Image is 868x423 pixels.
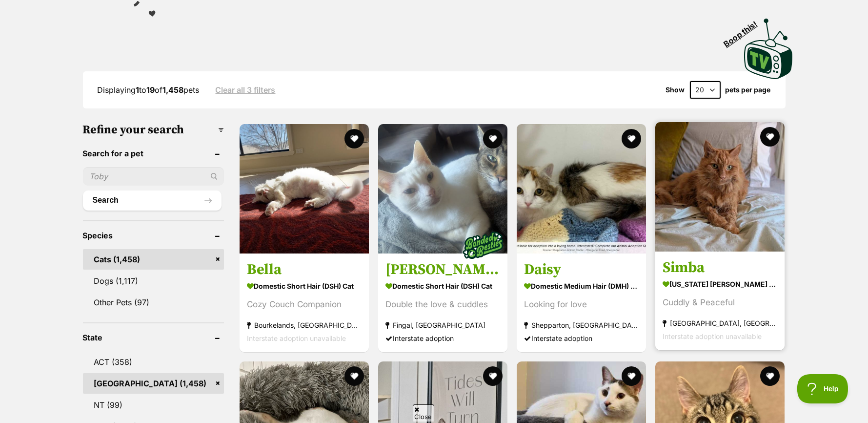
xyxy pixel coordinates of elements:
[622,129,641,148] button: favourite
[459,221,507,270] img: bonded besties
[517,124,646,254] img: Daisy - Domestic Medium Hair (DMH) Cat
[722,13,767,48] span: Boop this!
[247,318,362,332] strong: Bourkelands, [GEOGRAPHIC_DATA]
[517,253,646,352] a: Daisy Domestic Medium Hair (DMH) Cat Looking for love Shepparton, [GEOGRAPHIC_DATA] Interstate ad...
[83,395,224,415] a: NT (99)
[83,292,224,313] a: Other Pets (97)
[483,366,503,386] button: favourite
[83,167,224,186] input: Toby
[83,149,224,158] header: Search for a pet
[240,253,369,352] a: Bella Domestic Short Hair (DSH) Cat Cozy Couch Companion Bourkelands, [GEOGRAPHIC_DATA] Interstat...
[524,260,639,279] h3: Daisy
[663,277,777,291] strong: [US_STATE] [PERSON_NAME] Cat
[385,298,500,311] div: Double the love & cuddles
[524,332,639,345] div: Interstate adoption
[385,279,500,293] strong: Domestic Short Hair (DSH) Cat
[663,258,777,277] h3: Simba
[83,231,224,240] header: Species
[385,332,500,345] div: Interstate adoption
[385,260,500,279] h3: [PERSON_NAME] & [PERSON_NAME]
[344,129,364,148] button: favourite
[663,332,762,340] span: Interstate adoption unavailable
[83,249,224,270] a: Cats (1,458)
[83,123,224,137] h3: Refine your search
[385,318,500,332] strong: Fingal, [GEOGRAPHIC_DATA]
[726,86,771,94] label: pets per page
[83,333,224,342] header: State
[83,373,224,394] a: [GEOGRAPHIC_DATA] (1,458)
[378,253,507,352] a: [PERSON_NAME] & [PERSON_NAME] Domestic Short Hair (DSH) Cat Double the love & cuddles Fingal, [GE...
[247,260,362,279] h3: Bella
[797,374,848,403] iframe: Help Scout Beacon - Open
[247,298,362,311] div: Cozy Couch Companion
[655,251,785,350] a: Simba [US_STATE] [PERSON_NAME] Cat Cuddly & Peaceful [GEOGRAPHIC_DATA], [GEOGRAPHIC_DATA] Interst...
[655,122,785,252] img: Simba - Maine Coon Cat
[666,86,685,94] span: Show
[524,279,639,293] strong: Domestic Medium Hair (DMH) Cat
[524,298,639,311] div: Looking for love
[622,366,641,386] button: favourite
[147,85,155,95] strong: 19
[663,317,777,330] strong: [GEOGRAPHIC_DATA], [GEOGRAPHIC_DATA]
[744,19,793,79] img: PetRescue TV logo
[83,190,222,210] button: Search
[483,129,503,148] button: favourite
[344,366,364,386] button: favourite
[98,85,200,95] span: Displaying to of pets
[136,85,140,95] strong: 1
[663,296,777,309] div: Cuddly & Peaceful
[744,10,793,81] a: Boop this!
[247,334,346,342] span: Interstate adoption unavailable
[83,271,224,291] a: Dogs (1,117)
[524,318,639,332] strong: Shepparton, [GEOGRAPHIC_DATA]
[240,124,369,254] img: Bella - Domestic Short Hair (DSH) Cat
[378,124,507,254] img: Finn & Rudy - Domestic Short Hair (DSH) Cat
[247,279,362,293] strong: Domestic Short Hair (DSH) Cat
[760,127,780,147] button: favourite
[163,85,184,95] strong: 1,458
[413,404,434,422] span: Close
[83,352,224,372] a: ACT (358)
[216,85,276,94] a: Clear all 3 filters
[760,366,780,386] button: favourite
